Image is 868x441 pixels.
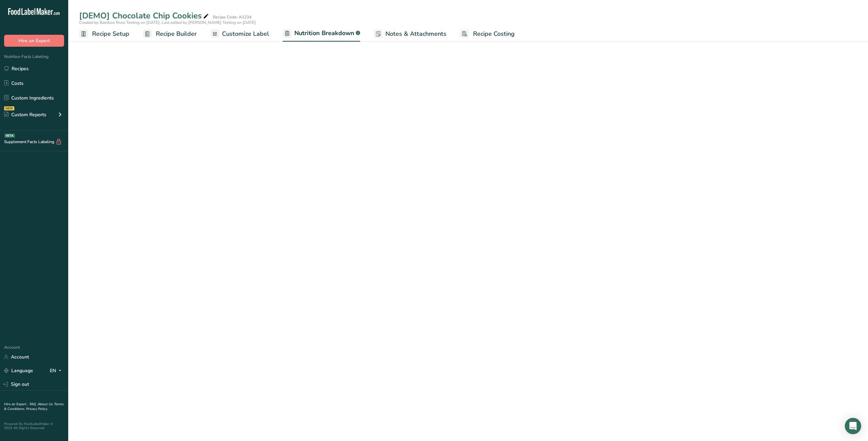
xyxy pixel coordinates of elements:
a: Privacy Policy [26,407,47,411]
div: Open Intercom Messenger [845,418,861,434]
span: Nutrition Breakdown [294,29,354,38]
div: Custom Reports [4,111,46,118]
div: EN [50,367,64,375]
span: Customize Label [222,29,269,39]
a: Customize Label [210,26,269,42]
a: Terms & Conditions . [4,402,64,411]
span: Created by Bamboo Rose Testing on [DATE], Last edited by [PERSON_NAME] Testing on [DATE] [79,20,256,25]
a: About Us . [38,402,54,407]
span: Recipe Builder [156,29,197,39]
div: Recipe Code: A1234 [213,14,251,20]
a: Notes & Attachments [374,26,446,42]
a: Hire an Expert . [4,402,28,407]
a: Recipe Setup [79,26,129,42]
a: FAQ . [30,402,38,407]
div: Powered By FoodLabelMaker © 2025 All Rights Reserved [4,422,64,430]
a: Recipe Builder [143,26,197,42]
a: Nutrition Breakdown [283,26,360,42]
div: BETA [4,134,15,138]
span: Recipe Setup [92,29,129,39]
a: Language [4,365,33,377]
button: Hire an Expert [4,35,64,47]
div: [DEMO] Chocolate Chip Cookies [79,10,210,22]
span: Recipe Costing [473,29,515,39]
a: Recipe Costing [460,26,515,42]
div: NEW [4,106,14,110]
span: Notes & Attachments [385,29,446,39]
